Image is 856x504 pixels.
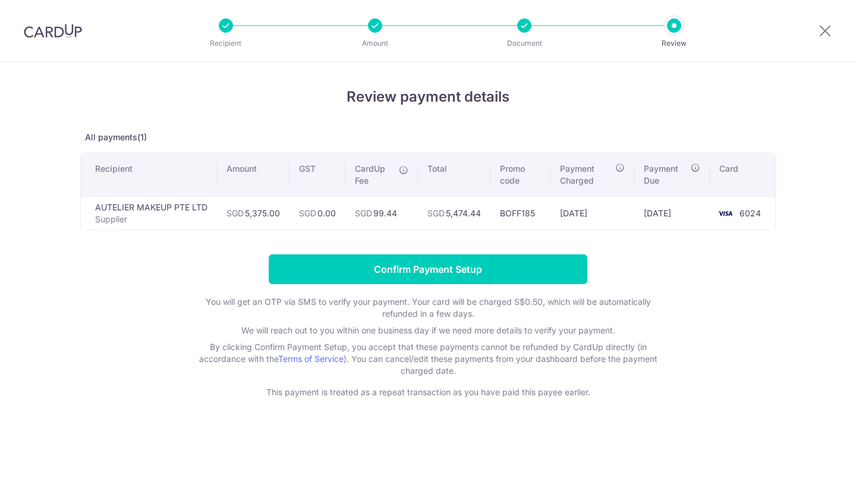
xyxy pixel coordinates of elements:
p: Document [480,37,568,49]
td: 0.00 [289,196,345,230]
p: By clicking Confirm Payment Setup, you accept that these payments cannot be refunded by CardUp di... [190,341,666,377]
th: Recipient [81,153,217,196]
span: Payment Charged [560,163,612,187]
td: 5,474.44 [418,196,490,230]
p: Amount [331,37,419,49]
span: SGD [355,208,372,218]
th: Promo code [490,153,550,196]
td: 5,375.00 [217,196,289,230]
span: CardUp Fee [355,163,393,187]
p: We will reach out to you within one business day if we need more details to verify your payment. [190,325,666,336]
td: 99.44 [345,196,418,230]
input: Confirm Payment Setup [269,254,587,284]
th: GST [289,153,345,196]
td: [DATE] [634,196,710,230]
p: Recipient [182,37,270,49]
span: SGD [427,208,445,218]
p: This payment is treated as a repeat transaction as you have paid this payee earlier. [190,386,666,398]
th: Total [418,153,490,196]
span: 6024 [739,208,761,218]
span: Payment Due [644,163,687,187]
p: You will get an OTP via SMS to verify your payment. Your card will be charged S$0.50, which will ... [190,296,666,320]
span: SGD [226,208,244,218]
a: Terms of Service [278,354,344,364]
span: SGD [299,208,316,218]
img: <span class="translation_missing" title="translation missing: en.account_steps.new_confirm_form.b... [713,206,737,220]
p: Supplier [95,213,207,225]
img: CardUp [24,24,82,38]
p: Review [630,37,718,49]
h4: Review payment details [80,86,776,108]
th: Card [710,153,775,196]
th: Amount [217,153,289,196]
td: BOFF185 [490,196,550,230]
td: AUTELIER MAKEUP PTE LTD [81,196,217,230]
p: All payments(1) [80,131,776,143]
td: [DATE] [550,196,635,230]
